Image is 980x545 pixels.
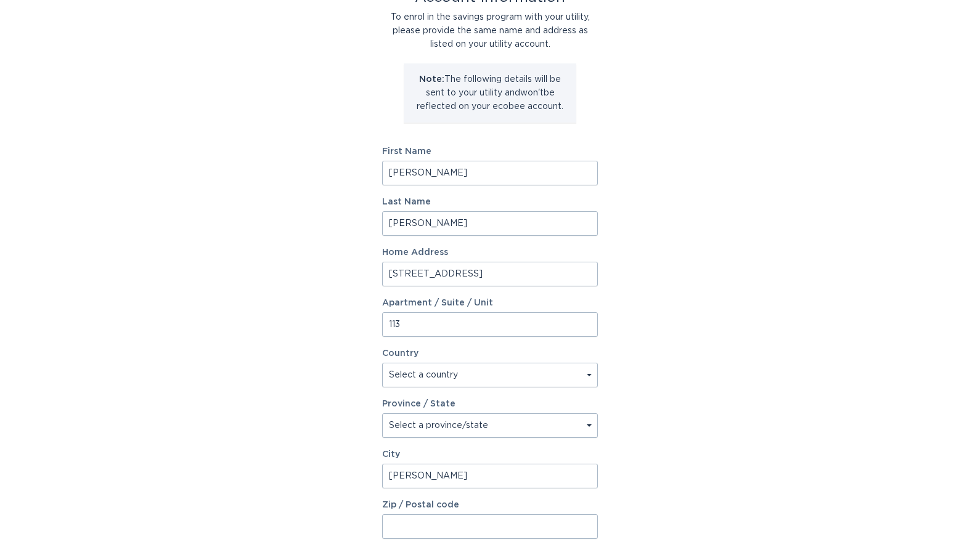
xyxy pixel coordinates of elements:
[382,299,598,307] label: Apartment / Suite / Unit
[413,73,567,113] p: The following details will be sent to your utility and won't be reflected on your ecobee account.
[382,400,455,408] label: Province / State
[382,248,598,257] label: Home Address
[382,349,419,358] label: Country
[382,10,598,51] div: To enrol in the savings program with your utility, please provide the same name and address as li...
[382,198,598,206] label: Last Name
[419,75,444,84] strong: Note:
[382,450,598,459] label: City
[382,501,598,509] label: Zip / Postal code
[382,147,598,156] label: First Name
